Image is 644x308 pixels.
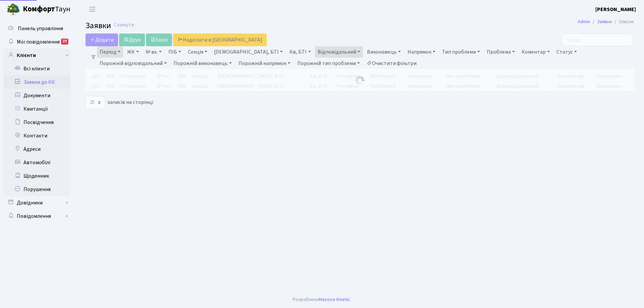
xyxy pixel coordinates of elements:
[97,46,123,58] a: Період
[315,46,363,58] a: Відповідальний
[84,4,101,15] button: Переключити навігацію
[86,20,111,32] span: Заявки
[3,102,70,116] a: Квитанції
[211,46,285,58] a: [DEMOGRAPHIC_DATA], БТІ
[595,5,636,13] a: [PERSON_NAME]
[597,18,612,25] a: Заявки
[124,46,142,58] a: ЖК
[3,156,70,169] a: Автомобілі
[3,75,70,89] a: Заявки до КК
[17,38,60,46] span: Мої повідомлення
[364,58,419,69] a: Очистити фільтри
[294,58,363,69] a: Порожній тип проблеми
[3,49,70,62] a: Клієнти
[568,15,644,29] nav: breadcrumb
[171,58,234,69] a: Порожній виконавець
[185,46,210,58] a: Секція
[3,183,70,196] a: Порушення
[61,39,68,45] div: 77
[554,46,580,58] a: Статус
[90,36,114,44] span: Додати
[3,169,70,183] a: Щоденник
[23,4,55,14] b: Комфорт
[355,75,365,86] img: Обробка...
[439,46,483,58] a: Тип проблеми
[612,18,634,25] li: Список
[3,116,70,129] a: Посвідчення
[86,34,118,46] a: Додати
[143,46,164,58] a: № вх.
[86,96,105,109] select: записів на сторінці
[23,4,70,15] span: Таун
[3,22,70,35] a: Панель управління
[119,34,145,46] a: Друк
[3,89,70,102] a: Документи
[86,96,153,109] label: записів на сторінці
[7,3,20,16] img: logo.png
[114,22,134,28] a: Скинути
[18,25,63,32] span: Панель управління
[173,34,267,46] a: Надіслати в [GEOGRAPHIC_DATA]
[3,129,70,142] a: Контакти
[293,296,351,303] div: Розроблено .
[236,58,293,69] a: Порожній напрямок
[3,142,70,156] a: Адреси
[97,58,169,69] a: Порожній відповідальний
[287,46,313,58] a: Кв, БТІ
[519,46,552,58] a: Коментар
[3,35,70,49] a: Мої повідомлення77
[3,62,70,75] a: Всі клієнти
[405,46,438,58] a: Напрямок
[146,34,172,46] a: Excel
[364,46,404,58] a: Виконавець
[319,296,350,303] a: Massive Kinetic
[166,46,184,58] a: ПІБ
[3,209,70,223] a: Повідомлення
[561,34,634,46] input: Пошук...
[3,196,70,209] a: Довідники
[578,18,590,25] a: Admin
[484,46,518,58] a: Проблема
